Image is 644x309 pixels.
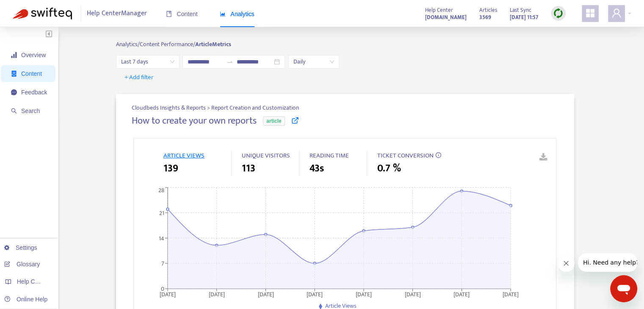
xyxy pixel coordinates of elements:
span: Help Center [425,6,453,15]
tspan: [DATE] [405,290,421,299]
strong: [DOMAIN_NAME] [425,13,467,22]
span: Feedback [21,89,47,96]
span: Analytics [220,11,254,17]
span: Report Creation and Customization [211,103,299,112]
span: user [611,8,622,18]
tspan: 0 [161,284,164,294]
span: container [11,71,17,77]
button: + Add filter [118,71,160,84]
span: article [263,116,285,126]
tspan: 28 [158,185,164,195]
a: Settings [4,244,37,251]
span: ARTICLE VIEWS [163,150,205,161]
iframe: Cerrar mensaje [558,255,575,272]
span: Content [166,11,198,17]
span: > [207,103,211,113]
span: Articles [479,6,497,15]
img: Swifteq [13,8,72,19]
tspan: [DATE] [209,290,225,299]
span: + Add filter [124,72,154,83]
a: Online Help [4,296,47,303]
tspan: [DATE] [453,290,470,299]
tspan: [DATE] [503,290,519,299]
img: sync.dc5367851b00ba804db3.png [553,8,564,19]
span: Cloudbeds Insights & Reports [132,103,207,113]
span: Help Centers [17,278,52,285]
span: search [11,108,17,114]
span: Search [21,108,40,114]
tspan: 14 [159,234,164,243]
h4: How to create your own reports [132,115,257,127]
strong: Article Metrics [195,39,231,49]
span: area-chart [220,11,226,17]
span: Help Center Manager [87,6,147,22]
iframe: Mensaje de la compañía [578,253,637,272]
strong: 3569 [479,13,491,22]
span: Last 7 days [121,55,174,68]
span: Content [21,70,42,77]
span: 139 [163,161,178,176]
span: book [166,11,172,17]
span: swap-right [227,58,233,65]
tspan: [DATE] [257,290,274,299]
span: message [11,89,17,95]
span: Analytics/ Content Performance/ [116,39,195,49]
span: 113 [242,161,255,176]
span: Hi. Need any help? [5,6,61,13]
span: READING TIME [310,150,349,161]
tspan: 7 [161,259,164,268]
span: TICKET CONVERSION [377,150,434,161]
span: 0.7 % [377,161,401,176]
tspan: 21 [159,208,164,218]
span: Daily [293,55,334,68]
span: appstore [585,8,595,18]
a: [DOMAIN_NAME] [425,12,467,22]
strong: [DATE] 11:57 [510,13,538,22]
a: Glossary [4,261,40,268]
span: UNIQUE VISITORS [242,150,290,161]
span: 43s [310,161,324,176]
span: signal [11,52,17,58]
span: to [227,58,233,65]
tspan: [DATE] [160,290,176,299]
span: Last Sync [510,6,531,15]
tspan: [DATE] [307,290,323,299]
tspan: [DATE] [356,290,372,299]
iframe: Botón para iniciar la ventana de mensajería [610,275,637,302]
span: Overview [21,52,46,58]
